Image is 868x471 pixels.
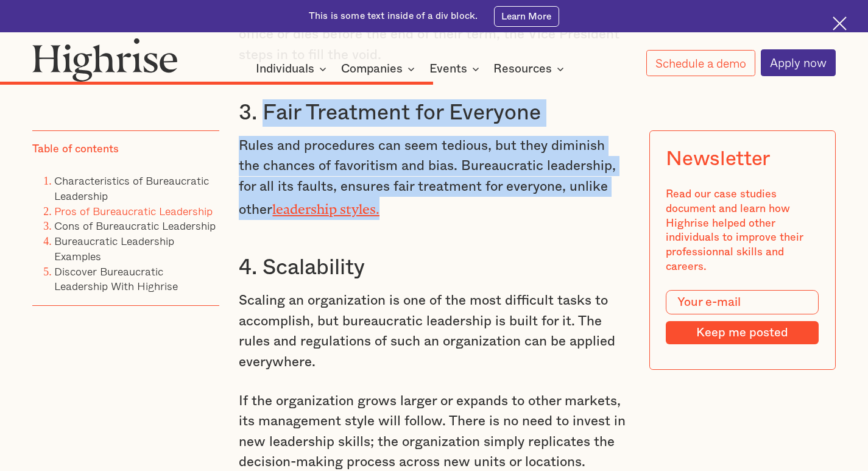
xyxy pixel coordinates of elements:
a: Discover Bureaucratic Leadership With Highrise [54,262,178,294]
div: Companies [341,62,403,76]
h3: 3. Fair Treatment for Everyone [239,99,629,127]
div: Individuals [256,62,314,76]
a: Schedule a demo [646,50,755,76]
a: Cons of Bureaucratic Leadership [54,217,216,234]
a: Characteristics of Bureaucratic Leadership [54,172,209,204]
input: Keep me posted [666,321,819,344]
div: Table of contents [32,142,119,157]
a: leadership styles. [272,201,379,210]
p: Scaling an organization is one of the most difficult tasks to accomplish, but bureaucratic leader... [239,291,629,372]
img: Highrise logo [32,38,177,82]
img: Cross icon [833,16,847,30]
a: Apply now [761,49,836,76]
input: Your e-mail [666,290,819,314]
a: Bureaucratic Leadership Examples [54,232,174,264]
div: Newsletter [666,147,770,171]
div: This is some text inside of a div block. [309,10,478,23]
div: Companies [341,62,418,76]
form: Modal Form [666,290,819,344]
div: Resources [493,62,552,76]
p: Rules and procedures can seem tedious, but they diminish the chances of favoritism and bias. Bure... [239,136,629,221]
h3: 4. Scalability [239,254,629,282]
div: Read our case studies document and learn how Highrise helped other individuals to improve their p... [666,187,819,274]
div: Resources [493,62,568,76]
div: Events [429,62,467,76]
a: Pros of Bureaucratic Leadership [54,202,213,219]
div: Events [429,62,483,76]
div: Individuals [256,62,330,76]
a: Learn More [494,6,559,27]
